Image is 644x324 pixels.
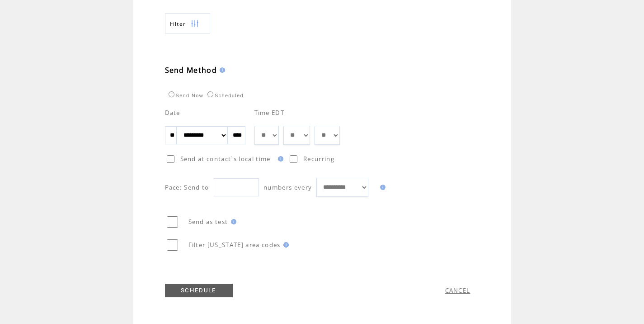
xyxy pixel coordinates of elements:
label: Send Now [166,93,203,98]
span: Time EDT [254,109,285,117]
img: help.gif [377,185,385,190]
span: Pace: Send to [165,183,209,191]
span: numbers every [263,183,312,191]
a: Filter [165,13,210,33]
a: CANCEL [445,286,470,295]
input: Scheduled [207,91,213,97]
img: help.gif [228,219,236,224]
span: Filter [US_STATE] area codes [188,241,281,249]
input: Send Now [169,91,174,97]
img: help.gif [281,242,289,248]
img: help.gif [217,67,225,73]
a: SCHEDULE [165,284,233,297]
label: Scheduled [205,93,244,98]
img: help.gif [275,156,283,162]
span: Send Method [165,65,217,75]
span: Send at contact`s local time [180,155,271,163]
img: filters.png [191,14,199,34]
span: Send as test [188,218,228,226]
span: Recurring [303,155,334,163]
span: Date [165,109,180,117]
span: Show filters [170,20,186,28]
